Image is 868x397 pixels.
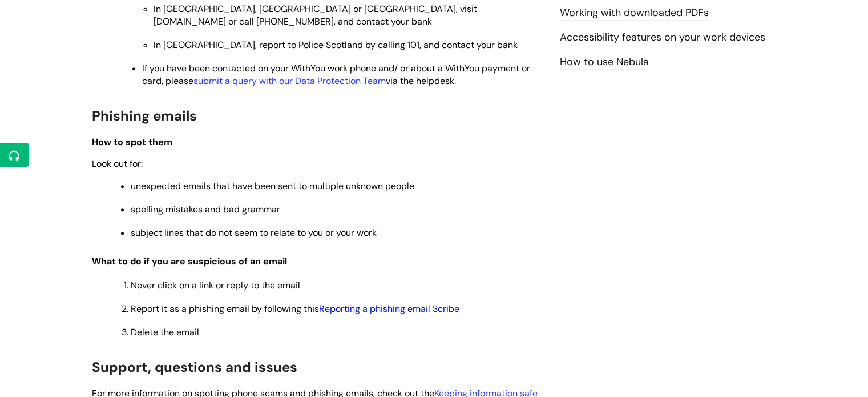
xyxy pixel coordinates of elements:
a: How to use Nebula [560,55,649,70]
span: If you have been contacted on your WithYou work phone and/ or about a WithYou payment or card, pl... [142,62,530,87]
a: submit a query with our Data Protection Team [193,75,386,87]
span: spelling mistakes and bad grammar [131,203,280,215]
span: In [GEOGRAPHIC_DATA], [GEOGRAPHIC_DATA] or [GEOGRAPHIC_DATA], visit [DOMAIN_NAME] or call [PHONE_... [154,3,477,27]
span: What to do if you are suspicious of an email [92,255,287,267]
span: Delete the email [131,326,199,338]
span: subject lines that do not seem to relate to you or your work [131,227,377,239]
a: Reporting a phishing email Scribe [319,303,459,315]
span: In [GEOGRAPHIC_DATA], report to Police Scotland by calling 101, and contact your bank [154,39,518,51]
span: Support, questions and issues [92,358,297,376]
span: Look out for: [92,158,143,170]
a: Working with downloaded PDFs [560,6,709,21]
span: Report it as a phishing email by following this [131,303,459,315]
span: unexpected emails that have been sent to multiple unknown people [131,180,414,192]
a: Accessibility features on your work devices [560,30,765,45]
span: How to spot them [92,136,172,148]
span: Phishing emails [92,107,197,125]
span: Never click on a link or reply to the email [131,279,300,291]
